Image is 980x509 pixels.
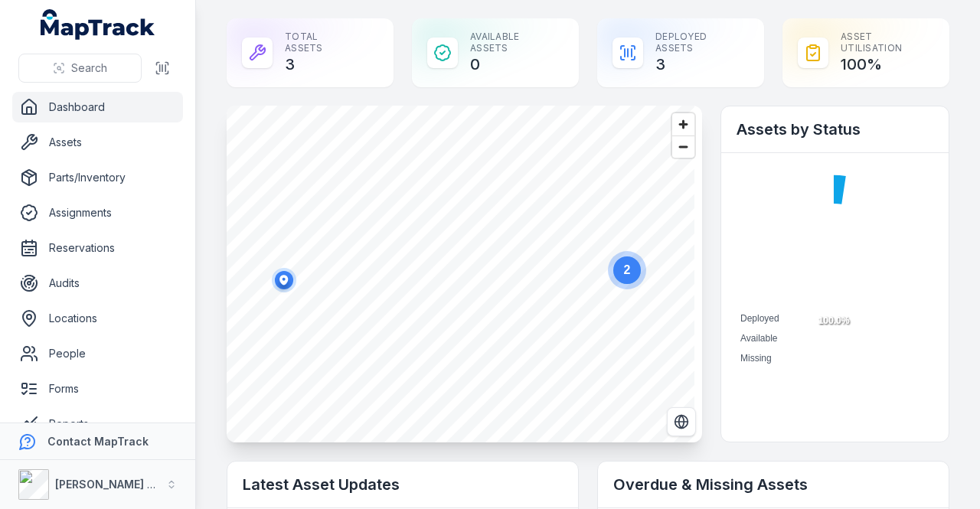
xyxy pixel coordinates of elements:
strong: [PERSON_NAME] Asset Maintenance [55,478,252,491]
a: Parts/Inventory [12,162,183,193]
a: Dashboard [12,92,183,122]
a: Forms [12,374,183,404]
span: Search [71,60,107,76]
button: Zoom in [672,113,694,135]
span: Deployed [740,313,779,324]
button: Zoom out [672,135,694,158]
button: Search [18,54,142,83]
a: Reservations [12,233,183,263]
a: MapTrack [41,9,155,40]
span: Missing [740,353,772,364]
a: Audits [12,268,183,299]
strong: Contact MapTrack [47,435,149,448]
a: Reports [12,409,183,439]
h2: Overdue & Missing Assets [613,474,933,495]
h2: Latest Asset Updates [243,474,563,495]
canvas: Map [227,106,694,442]
a: Assets [12,127,183,158]
button: Switch to Satellite View [667,407,696,436]
a: Assignments [12,197,183,228]
h2: Assets by Status [737,119,933,140]
text: 2 [624,263,631,276]
a: Locations [12,303,183,334]
a: People [12,338,183,369]
span: Available [740,333,777,344]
